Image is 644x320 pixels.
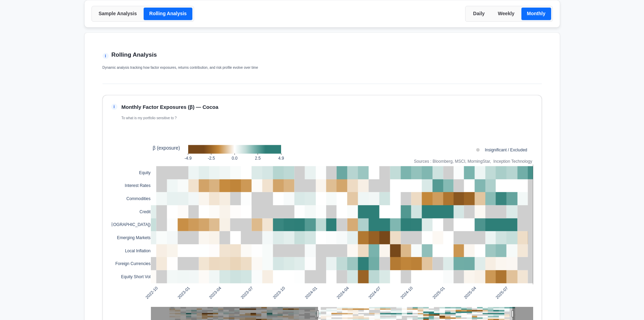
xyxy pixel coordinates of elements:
[122,104,219,111] p: Monthly Factor Exposures (β) — Cocoa
[103,53,109,59] span: tip_icon_section_rolling
[144,8,192,20] button: Rolling Analysis
[103,66,310,70] p: Dynamic analysis tracking how factor exposures, returns contribution, and risk profile evolve ove...
[492,8,520,20] button: Weekly
[93,8,143,20] button: Sample Analysis
[112,51,157,59] h2: Rolling Analysis
[122,116,219,120] p: To what is my portfolio sensitive to ?
[521,8,551,20] button: Monthly
[111,104,117,110] span: i
[467,8,491,20] button: Daily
